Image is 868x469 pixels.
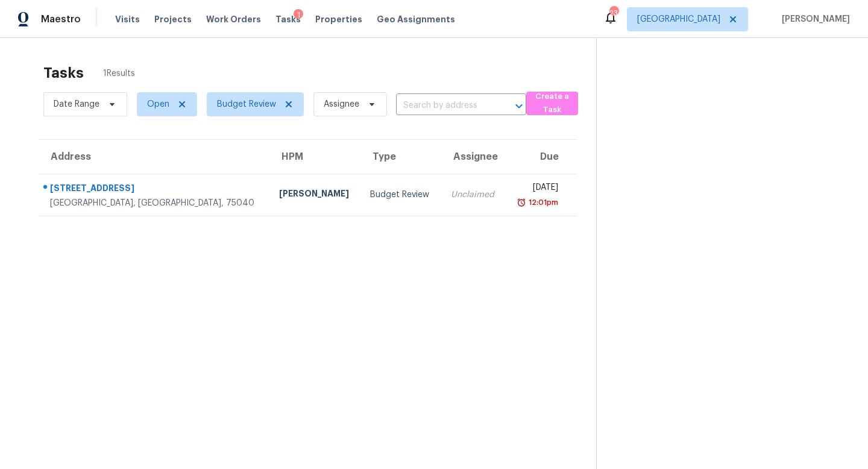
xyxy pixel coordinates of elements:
[269,140,361,174] th: HPM
[515,181,558,197] div: [DATE]
[147,98,169,110] span: Open
[517,197,526,209] img: Overdue Alarm Icon
[777,13,850,25] span: [PERSON_NAME]
[511,98,527,115] button: Open
[451,189,495,201] div: Unclaimed
[115,13,140,25] span: Visits
[217,98,276,110] span: Budget Review
[39,140,269,174] th: Address
[377,13,455,25] span: Geo Assignments
[396,96,492,115] input: Search by address
[279,187,351,203] div: [PERSON_NAME]
[54,98,99,110] span: Date Range
[526,92,578,115] button: Create a Task
[441,140,505,174] th: Assignee
[294,9,303,21] div: 1
[324,98,359,110] span: Assignee
[275,15,301,24] span: Tasks
[154,13,192,25] span: Projects
[41,13,81,25] span: Maestro
[532,90,572,118] span: Create a Task
[50,197,260,209] div: [GEOGRAPHIC_DATA], [GEOGRAPHIC_DATA], 75040
[43,67,84,79] h2: Tasks
[206,13,261,25] span: Work Orders
[360,140,441,174] th: Type
[103,68,135,80] span: 1 Results
[609,7,618,19] div: 23
[50,182,260,197] div: [STREET_ADDRESS]
[505,140,577,174] th: Due
[637,13,720,25] span: [GEOGRAPHIC_DATA]
[526,197,558,209] div: 12:01pm
[370,189,431,201] div: Budget Review
[315,13,362,25] span: Properties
